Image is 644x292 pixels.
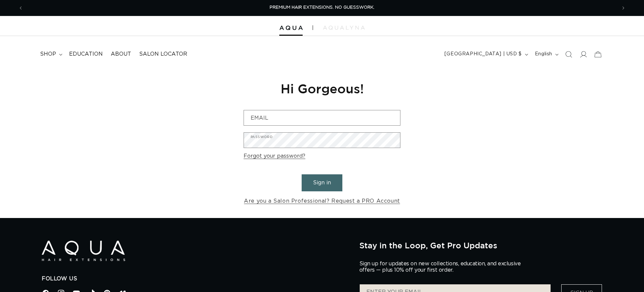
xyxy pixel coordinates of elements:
input: Email [244,110,400,125]
h2: Stay in the Loop, Get Pro Updates [359,241,602,250]
a: Forgot your password? [244,151,305,161]
span: Salon Locator [139,51,187,58]
a: Are you a Salon Professional? Request a PRO Account [244,196,400,206]
span: About [111,51,131,58]
button: Previous announcement [13,2,28,14]
p: Sign up for updates on new collections, education, and exclusive offers — plus 10% off your first... [359,261,526,273]
span: [GEOGRAPHIC_DATA] | USD $ [444,51,522,58]
span: PREMIUM HAIR EXTENSIONS. NO GUESSWORK. [270,5,374,10]
span: English [535,51,552,58]
button: [GEOGRAPHIC_DATA] | USD $ [440,48,531,61]
button: English [531,48,561,61]
h2: Follow Us [42,275,349,282]
button: Next announcement [616,2,631,14]
button: Sign in [302,174,342,191]
span: shop [40,51,56,58]
h1: Hi Gorgeous! [244,80,400,97]
a: About [107,47,135,62]
a: Education [65,47,107,62]
img: Aqua Hair Extensions [42,241,125,261]
img: aqualyna.com [323,26,365,30]
summary: Search [561,47,576,62]
img: Aqua Hair Extensions [279,26,303,30]
a: Salon Locator [135,47,191,62]
span: Education [69,51,103,58]
summary: shop [36,47,65,62]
